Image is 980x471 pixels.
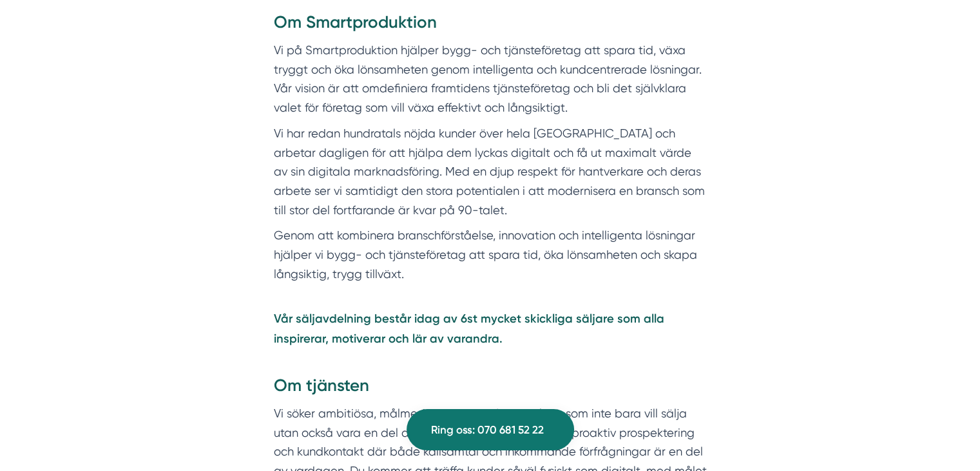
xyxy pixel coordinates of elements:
[274,12,437,32] strong: Om Smartproduktion
[274,41,707,117] p: Vi på Smartproduktion hjälper bygg- och tjänsteföretag att spara tid, växa tryggt och öka lönsamh...
[274,124,707,219] p: Vi har redan hundratals nöjda kunder över hela [GEOGRAPHIC_DATA] och arbetar dagligen för att hjä...
[274,226,707,283] p: Genom att kombinera branschförståelse, innovation och intelligenta lösningar hjälper vi bygg- och...
[431,421,544,439] span: Ring oss: 070 681 52 22
[274,376,369,396] strong: Om tjänsten
[407,409,574,450] a: Ring oss: 070 681 52 22
[274,312,664,346] strong: Vår säljavdelning består idag av 6st mycket skickliga säljare som alla inspirerar, motiverar och ...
